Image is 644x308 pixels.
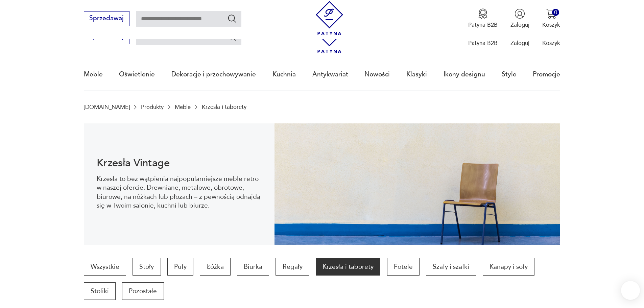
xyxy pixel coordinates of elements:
a: Fotele [387,258,420,276]
img: Ikonka użytkownika [515,8,525,19]
div: 0 [552,9,559,16]
button: Patyna B2B [468,8,498,29]
p: Koszyk [542,39,560,47]
a: Klasyki [406,59,427,90]
a: Produkty [141,104,164,110]
p: Zaloguj [510,39,529,47]
p: Koszyk [542,21,560,29]
a: Stoły [133,258,161,276]
img: Ikona koszyka [546,8,556,19]
p: Zaloguj [510,21,529,29]
a: Antykwariat [312,59,348,90]
a: Pozostałe [122,282,164,300]
a: Dekoracje i przechowywanie [171,59,256,90]
iframe: Smartsupp widget button [621,281,640,300]
a: Style [502,59,517,90]
a: Kanapy i sofy [483,258,534,276]
p: Krzesła i taborety [202,104,246,110]
a: Ikona medaluPatyna B2B [468,8,498,29]
p: Krzesła to bez wątpienia najpopularniejsze meble retro w naszej ofercie. Drewniane, metalowe, obr... [97,174,261,210]
a: Oświetlenie [119,59,155,90]
a: Ikony designu [444,59,485,90]
a: Szafy i szafki [426,258,476,276]
img: Ikona medalu [478,8,488,19]
button: 0Koszyk [542,8,560,29]
h1: Krzesła Vintage [97,158,261,168]
a: Regały [276,258,309,276]
a: Nowości [364,59,390,90]
img: Patyna - sklep z meblami i dekoracjami vintage [312,1,347,35]
a: Sprzedawaj [84,16,129,22]
a: Kuchnia [272,59,296,90]
a: Stoliki [84,282,116,300]
a: Meble [84,59,103,90]
a: Krzesła i taborety [316,258,380,276]
img: bc88ca9a7f9d98aff7d4658ec262dcea.jpg [275,123,560,245]
button: Sprzedawaj [84,11,129,26]
p: Patyna B2B [468,39,498,47]
a: Biurka [237,258,269,276]
a: Meble [175,104,191,110]
a: Pufy [167,258,193,276]
p: Patyna B2B [468,21,498,29]
button: Szukaj [227,32,237,42]
a: Sprzedawaj [84,34,129,40]
a: Łóżka [200,258,230,276]
button: Szukaj [227,14,237,23]
a: Wszystkie [84,258,126,276]
button: Zaloguj [510,8,529,29]
a: Promocje [533,59,560,90]
a: [DOMAIN_NAME] [84,104,130,110]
